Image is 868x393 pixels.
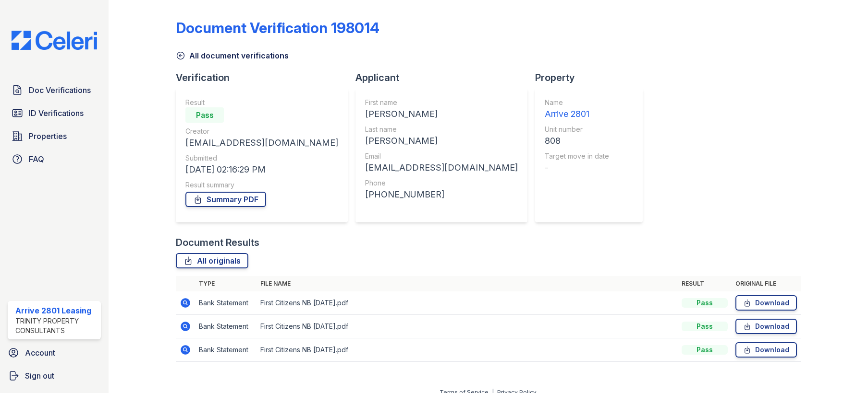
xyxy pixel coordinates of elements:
[365,161,518,174] div: [EMAIL_ADDRESS][DOMAIN_NAME]
[4,366,105,385] a: Sign out
[545,98,609,121] a: Name Arrive 2801
[682,322,728,331] div: Pass
[365,98,518,107] div: First name
[735,295,797,311] a: Download
[365,134,518,148] div: [PERSON_NAME]
[678,276,732,291] th: Result
[355,71,535,84] div: Applicant
[25,370,54,381] span: Sign out
[176,71,355,84] div: Verification
[545,134,609,148] div: 808
[8,150,101,169] a: FAQ
[176,50,289,61] a: All document verifications
[257,291,677,315] td: First Citizens NB [DATE].pdf
[8,127,101,146] a: Properties
[535,71,650,84] div: Property
[29,130,67,142] span: Properties
[176,253,248,268] a: All originals
[185,107,224,123] div: Pass
[682,345,728,355] div: Pass
[185,192,266,207] a: Summary PDF
[257,276,677,291] th: File name
[732,276,801,291] th: Original file
[15,305,97,316] div: Arrive 2801 Leasing
[185,136,338,150] div: [EMAIL_ADDRESS][DOMAIN_NAME]
[195,315,257,338] td: Bank Statement
[29,153,44,165] span: FAQ
[365,188,518,201] div: [PHONE_NUMBER]
[735,319,797,334] a: Download
[15,316,97,335] div: Trinity Property Consultants
[545,125,609,134] div: Unit number
[195,291,257,315] td: Bank Statement
[257,338,677,362] td: First Citizens NB [DATE].pdf
[4,343,105,362] a: Account
[8,81,101,100] a: Doc Verifications
[682,298,728,308] div: Pass
[735,342,797,358] a: Download
[545,98,609,107] div: Name
[545,151,609,161] div: Target move in date
[29,107,84,119] span: ID Verifications
[195,276,257,291] th: Type
[545,161,609,174] div: -
[365,178,518,188] div: Phone
[365,151,518,161] div: Email
[8,104,101,123] a: ID Verifications
[185,180,338,190] div: Result summary
[195,338,257,362] td: Bank Statement
[176,236,259,249] div: Document Results
[185,98,338,107] div: Result
[185,163,338,176] div: [DATE] 02:16:29 PM
[29,84,91,96] span: Doc Verifications
[185,153,338,163] div: Submitted
[4,31,105,50] img: CE_Logo_Blue-a8612792a0a2168367f1c8372b55b34899dd931a85d93a1a3d3e32e68fde9ad4.png
[185,127,338,136] div: Creator
[545,107,609,121] div: Arrive 2801
[176,19,379,36] div: Document Verification 198014
[25,347,55,358] span: Account
[257,315,677,338] td: First Citizens NB [DATE].pdf
[365,125,518,134] div: Last name
[365,107,518,121] div: [PERSON_NAME]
